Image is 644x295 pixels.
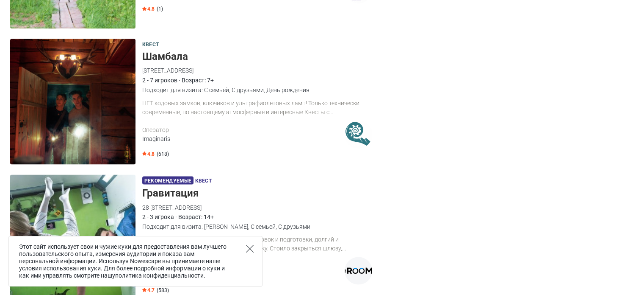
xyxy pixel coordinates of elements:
img: Imaginaris [345,121,372,148]
button: Close [246,245,254,253]
div: Тщательный отбор, многие месяцы тренировок и подготовки, долгий и изнурительный полет к орбите. В... [142,235,372,253]
div: 2 - 7 игроков · Возраст: 7+ [142,76,372,85]
span: 4.8 [142,150,155,157]
h5: Шамбала [142,51,372,63]
span: 4.8 [142,6,155,12]
span: (583) [157,287,169,293]
span: (618) [157,150,169,157]
span: Квест [195,176,212,185]
div: Оператор [142,125,345,134]
span: Рекомендуемые [142,176,193,184]
div: Imaginaris [142,134,345,143]
span: (1) [157,6,163,12]
img: Star [142,6,146,11]
div: 28 [STREET_ADDRESS] [142,202,372,212]
div: НЕТ кодовых замков, ключиков и ультрафиолетовых ламп! Только технически современные, по настоящем... [142,98,372,116]
div: Этот сайт использует свои и чужие куки для предоставления вам лучшего пользовательского опыта, из... [8,236,263,287]
div: [STREET_ADDRESS] [142,66,372,75]
div: Подходит для визита: С семьей, С друзьями, День рождения [142,85,372,94]
img: The Room [345,257,372,284]
span: 4.7 [142,287,155,293]
img: Шамбала [10,39,135,164]
img: Star [142,151,146,155]
div: 2 - 3 игрока · Возраст: 14+ [142,212,372,221]
img: Star [142,287,146,292]
span: Квест [142,40,159,50]
h5: Гравитация [142,187,372,199]
div: Подходит для визита: [PERSON_NAME], С семьей, С друзьями [142,222,372,231]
